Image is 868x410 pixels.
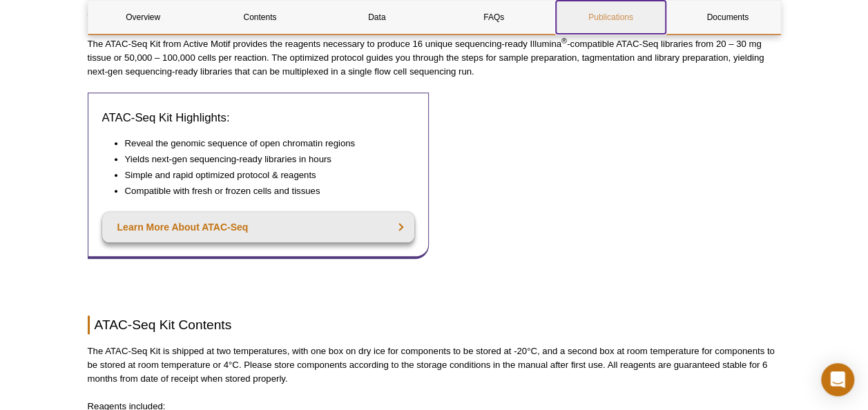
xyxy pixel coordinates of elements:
[322,1,432,34] a: Data
[821,363,854,396] div: Open Intercom Messenger
[125,137,401,150] li: Reveal the genomic sequence of open chromatin regions
[439,92,781,284] iframe: Intro to ATAC-Seq: Method overview and comparison to ChIP-Seq
[88,37,781,79] p: The ATAC-Seq Kit from Active Motif provides the reagents necessary to produce 16 unique sequencin...
[561,37,567,45] sup: ®
[438,1,548,34] a: FAQs
[205,1,315,34] a: Contents
[125,184,401,198] li: Compatible with fresh or frozen cells and tissues
[102,212,415,242] a: Learn More About ATAC-Seq
[88,344,781,386] p: The ATAC-Seq Kit is shipped at two temperatures, with one box on dry ice for components to be sto...
[556,1,666,34] a: Publications
[88,315,781,334] h2: ATAC-Seq Kit Contents
[102,110,415,126] h3: ATAC-Seq Kit Highlights:
[125,168,401,182] li: Simple and rapid optimized protocol & reagents
[88,1,198,34] a: Overview
[125,153,401,166] li: Yields next-gen sequencing-ready libraries in hours
[673,1,782,34] a: Documents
